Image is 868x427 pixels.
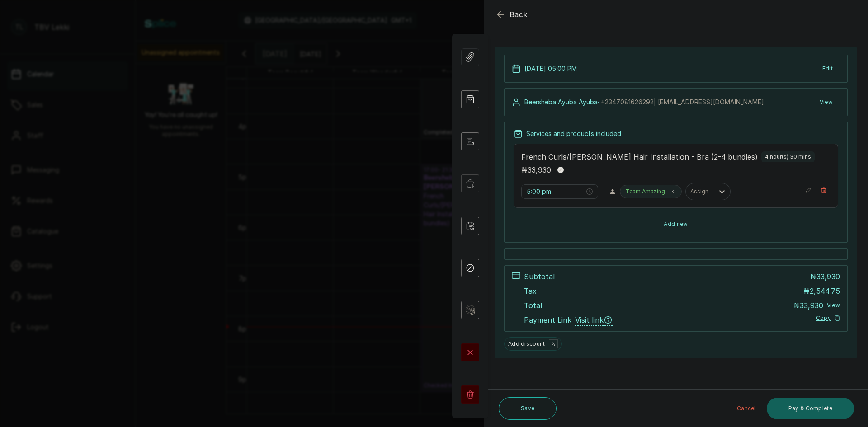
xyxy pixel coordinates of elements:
[526,129,621,138] p: Services and products included
[499,397,557,420] button: Save
[730,398,763,419] button: Cancel
[765,153,811,160] p: 4 hour(s) 30 mins
[601,98,764,106] span: +234 7081626292 | [EMAIL_ADDRESS][DOMAIN_NAME]
[793,300,823,311] p: ₦
[514,213,838,235] button: Add new
[767,398,854,419] button: Pay & Complete
[575,314,613,326] span: Visit link
[810,286,840,296] span: 2,544.75
[524,98,764,107] p: Beersheba Ayuba Ayuba ·
[803,286,840,296] p: ₦
[816,272,840,281] span: 33,930
[810,271,840,282] p: ₦
[524,286,537,296] p: Tax
[521,151,758,162] p: French Curls/[PERSON_NAME] Hair Installation - Bra (2-4 bundles)
[524,300,542,311] p: Total
[812,94,840,110] button: View
[827,302,840,309] button: View
[524,314,571,326] span: Payment Link
[528,165,551,174] span: 33,930
[504,337,562,351] button: Add discount
[800,301,823,310] span: 33,930
[527,187,585,197] input: Select time
[521,164,551,175] p: ₦
[524,271,555,282] p: Subtotal
[495,9,528,20] button: Back
[524,64,577,73] p: [DATE] 05:00 PM
[509,9,528,20] span: Back
[626,188,665,195] p: Team Amazing
[815,61,840,77] button: Edit
[816,314,840,322] button: Copy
